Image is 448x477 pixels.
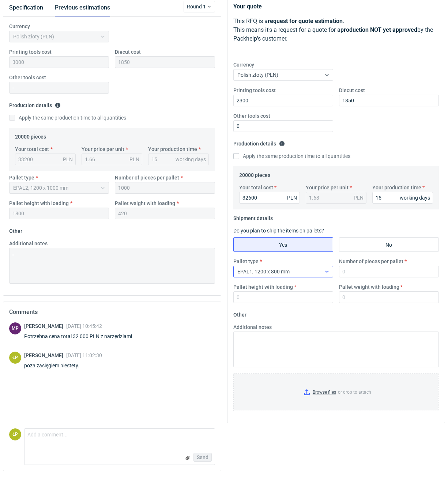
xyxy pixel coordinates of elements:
legend: Shipment details [233,212,273,221]
strong: production NOT yet approved [340,26,417,33]
label: Printing tools cost [233,87,276,94]
label: Additional notes [233,323,272,331]
span: Round 1 [187,3,207,10]
label: Other tools cost [233,112,270,120]
button: Send [193,453,212,462]
p: This RFQ is a . This means it's a request for a quote for a by the Packhelp's customer. [233,17,439,43]
div: PLN [354,194,364,201]
span: EPAL1, 1200 x 800 mm [237,269,290,275]
input: 0 [239,192,300,204]
label: Number of pieces per pallet [115,174,179,181]
span: [DATE] 10:45:42 [66,323,102,329]
div: PLN [129,156,139,163]
legend: 20000 pieces [15,131,46,140]
div: Łukasz Postawa [9,352,21,364]
input: 0 [339,291,439,303]
label: Pallet height with loading [233,283,293,291]
label: Your production time [148,145,197,153]
span: [PERSON_NAME] [24,323,66,329]
div: poza zasięgiem niestety. [24,362,102,369]
label: Pallet weight with loading [339,283,399,291]
textarea: - [9,248,215,284]
div: PLN [63,156,73,163]
label: Your price per unit [306,184,349,191]
strong: request for quote estimation [268,18,343,24]
figcaption: ŁP [9,352,21,364]
input: 0 [339,95,439,106]
span: Send [197,455,208,460]
label: Your total cost [15,145,49,153]
label: Apply the same production time to all quantities [233,152,350,160]
div: working days [400,194,430,201]
label: Your production time [372,184,421,191]
div: working days [176,156,206,163]
label: Printing tools cost [9,48,52,56]
label: Your total cost [239,184,273,191]
input: 0 [233,95,333,106]
input: 0 [372,192,433,204]
figcaption: ŁP [9,428,21,440]
div: PLN [287,194,297,201]
label: Currency [233,61,254,68]
label: Do you plan to ship the items on pallets? [233,228,324,234]
span: [PERSON_NAME] [24,352,66,358]
label: Other tools cost [9,74,46,81]
label: Pallet type [233,258,259,265]
span: [DATE] 11:02:30 [66,352,102,358]
legend: Other [233,309,246,318]
strong: Your quote [233,3,262,10]
div: Potrzebna cena total 32 000 PLN z narzędziami [24,333,141,340]
label: Apply the same production time to all quantities [9,114,126,121]
h2: Comments [9,308,215,317]
input: 0 [339,266,439,277]
label: Additional notes [9,240,48,247]
figcaption: MP [9,322,21,334]
label: Diecut cost [115,48,141,56]
legend: Other [9,225,22,234]
label: or drop to attach [234,374,439,411]
label: Pallet height with loading [9,200,69,207]
legend: Production details [9,99,61,108]
div: Michał Palasek [9,322,21,334]
legend: Production details [233,138,285,147]
label: Yes [233,237,333,252]
label: Pallet type [9,174,34,181]
div: Łukasz Postawa [9,428,21,440]
label: Diecut cost [339,87,365,94]
legend: 20000 pieces [239,169,270,178]
label: Currency [9,23,30,30]
span: Polish złoty (PLN) [237,72,278,78]
label: Number of pieces per pallet [339,258,403,265]
label: No [339,237,439,252]
label: Your price per unit [82,145,124,153]
label: Pallet weight with loading [115,200,175,207]
input: 0 [233,291,333,303]
input: 0 [233,120,333,132]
